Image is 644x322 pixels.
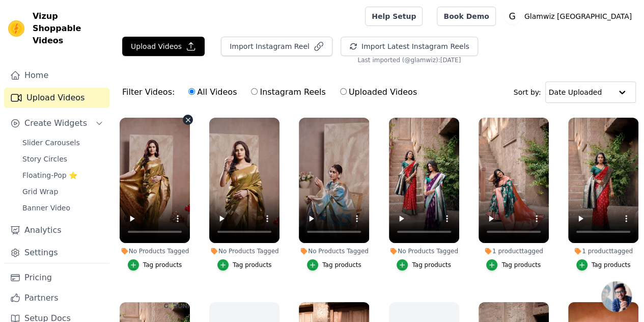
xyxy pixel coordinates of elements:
div: No Products Tagged [120,247,190,255]
button: G Glamwiz [GEOGRAPHIC_DATA] [504,7,636,25]
span: Floating-Pop ⭐ [22,170,77,180]
div: Sort by: [514,82,636,103]
label: All Videos [188,86,237,99]
button: Tag products [486,259,541,271]
div: No Products Tagged [209,247,279,255]
div: No Products Tagged [389,247,459,255]
text: G [509,11,515,21]
button: Import Instagram Reel [221,37,332,56]
a: Story Circles [16,152,109,166]
a: Pricing [4,267,109,288]
a: Floating-Pop ⭐ [16,168,109,182]
a: Upload Videos [4,88,109,108]
a: Book Demo [437,7,495,26]
div: Filter Videos: [122,81,423,104]
button: Video Delete [183,115,193,125]
label: Uploaded Videos [340,86,417,99]
span: Last imported (@ glamwiz ): [DATE] [357,56,461,64]
span: Slider Carousels [22,138,80,148]
a: Home [4,65,109,86]
button: Create Widgets [4,113,109,133]
div: No Products Tagged [299,247,369,255]
div: Tag products [143,261,182,269]
span: Grid Wrap [22,186,58,197]
div: Tag products [233,261,272,269]
a: Grid Wrap [16,184,109,199]
div: Tag products [322,261,361,269]
span: Create Widgets [24,117,87,129]
span: Vizup Shoppable Videos [33,10,105,47]
button: Tag products [307,259,361,271]
a: Partners [4,288,109,308]
label: Instagram Reels [250,86,326,99]
button: Tag products [128,259,182,271]
p: Glamwiz [GEOGRAPHIC_DATA] [520,7,636,25]
button: Upload Videos [122,37,205,56]
button: Tag products [217,259,272,271]
input: All Videos [188,88,195,95]
button: Tag products [576,259,631,271]
div: Tag products [592,261,631,269]
div: 1 product tagged [568,247,638,255]
a: Analytics [4,220,109,240]
button: Import Latest Instagram Reels [341,37,478,56]
span: Story Circles [22,154,67,164]
a: Help Setup [365,7,423,26]
a: Settings [4,243,109,263]
input: Instagram Reels [251,88,258,95]
span: Banner Video [22,203,70,213]
img: Vizup [8,20,24,37]
div: Tag products [501,261,541,269]
div: 1 product tagged [479,247,549,255]
a: Slider Carousels [16,136,109,150]
a: Banner Video [16,201,109,215]
button: Tag products [397,259,451,271]
a: Open chat [601,281,632,312]
div: Tag products [412,261,451,269]
input: Uploaded Videos [340,88,347,95]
